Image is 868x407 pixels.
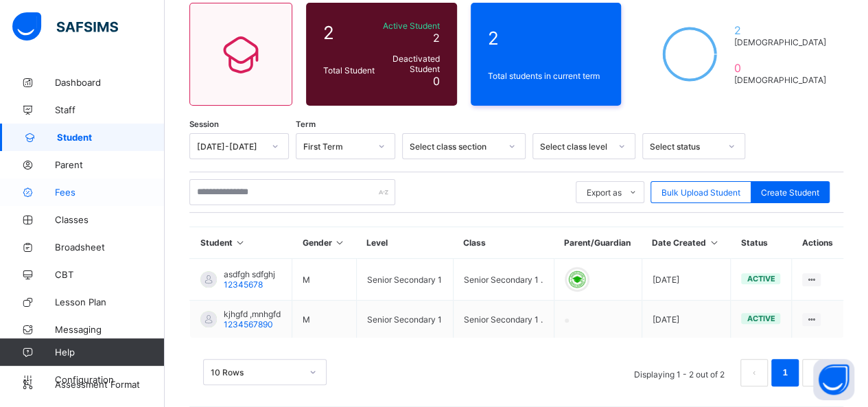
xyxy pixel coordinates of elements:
td: M [292,259,356,301]
span: [DEMOGRAPHIC_DATA] [734,75,826,85]
th: Actions [791,227,843,259]
td: [DATE] [642,301,731,338]
span: 2 [734,23,826,37]
span: Fees [55,187,165,198]
li: 下一页 [802,359,830,386]
span: 2 [488,27,605,49]
th: Parent/Guardian [554,227,642,259]
img: safsims [12,12,118,41]
i: Sort in Ascending Order [235,237,246,248]
a: 1 [778,364,791,382]
td: [DATE] [642,259,731,301]
th: Date Created [642,227,731,259]
th: Student [190,227,292,259]
span: Term [296,119,316,129]
span: active [747,274,775,283]
span: Deactivated Student [382,54,440,74]
td: Senior Secondary 1 . [453,259,554,301]
span: kjhgfd ,mnhgfd [224,309,281,319]
li: Displaying 1 - 2 out of 2 [624,359,735,386]
th: Level [356,227,453,259]
div: Total Student [320,62,378,79]
div: Select class section [410,141,500,152]
div: 10 Rows [211,367,301,377]
th: Gender [292,227,356,259]
li: 上一页 [740,359,768,386]
td: Senior Secondary 1 [356,259,453,301]
span: Session [189,119,219,129]
div: First Term [303,141,370,152]
button: Open asap [813,359,854,400]
th: Class [453,227,554,259]
span: Create Student [761,187,819,198]
td: M [292,301,356,338]
div: Select class level [540,141,610,152]
td: Senior Secondary 1 [356,301,453,338]
li: 1 [771,359,799,386]
span: asdfgh sdfghj [224,269,275,279]
i: Sort in Ascending Order [334,237,346,248]
span: Configuration [55,374,164,385]
span: 1234567890 [224,319,273,329]
span: Export as [587,187,622,198]
span: 2 [323,22,375,43]
span: 0 [734,61,826,75]
span: Active Student [382,21,440,31]
span: Classes [55,214,165,225]
span: Help [55,347,164,358]
th: Status [731,227,792,259]
span: Messaging [55,324,165,335]
span: Dashboard [55,77,165,88]
div: [DATE]-[DATE] [197,141,263,152]
div: Select status [650,141,720,152]
span: Total students in current term [488,71,605,81]
span: Student [57,132,165,143]
span: Bulk Upload Student [661,187,740,198]
span: [DEMOGRAPHIC_DATA] [734,37,826,47]
button: prev page [740,359,768,386]
button: next page [802,359,830,386]
span: Broadsheet [55,242,165,253]
span: 0 [433,74,440,88]
i: Sort in Ascending Order [708,237,720,248]
span: CBT [55,269,165,280]
span: 2 [433,31,440,45]
span: Parent [55,159,165,170]
span: active [747,314,775,323]
td: Senior Secondary 1 . [453,301,554,338]
span: 12345678 [224,279,263,290]
span: Staff [55,104,165,115]
span: Lesson Plan [55,296,165,307]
